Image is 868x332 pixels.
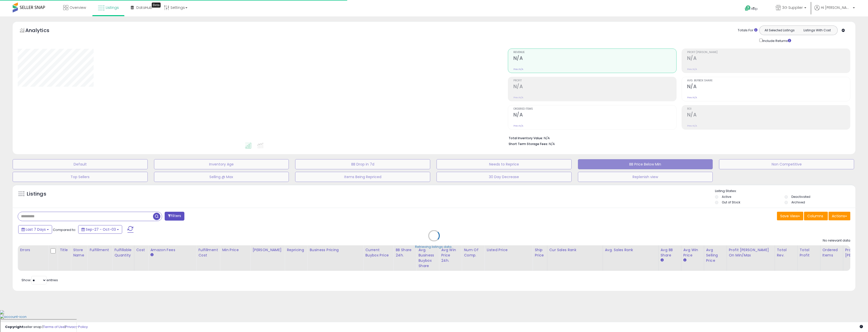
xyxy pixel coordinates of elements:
i: Get Help [745,5,751,11]
div: Include Returns [755,38,797,43]
span: Revenue [513,51,676,54]
span: Profit [PERSON_NAME] [687,51,850,54]
span: Hi [PERSON_NAME] [821,5,851,10]
span: Profit [513,79,676,82]
b: Short Term Storage Fees: [509,142,548,146]
h2: N/A [687,55,850,62]
span: DataHub [136,5,152,10]
span: Overview [70,5,86,10]
small: Prev: N/A [513,68,523,71]
h2: N/A [687,84,850,90]
span: Help [751,7,758,11]
h5: Analytics [25,27,59,35]
small: Prev: N/A [513,124,523,127]
button: 30 Day Decrease [437,172,572,182]
button: Replenish view [578,172,713,182]
b: Total Inventory Value: [509,136,543,140]
small: Prev: N/A [687,96,697,99]
button: Top Sellers [13,172,148,182]
span: Ordered Items [513,108,676,110]
span: ROI [687,108,850,110]
small: Prev: N/A [687,124,697,127]
h2: N/A [687,112,850,119]
div: Totals For [738,28,757,33]
button: Listings With Cost [798,27,836,34]
button: BB Drop in 7d [295,159,430,169]
div: Tooltip anchor [152,3,161,8]
button: Inventory Age [154,159,289,169]
small: Prev: N/A [687,68,697,71]
button: All Selected Listings [761,27,798,34]
li: N/A [509,135,847,141]
button: Items Being Repriced [295,172,430,182]
button: Default [13,159,148,169]
span: 3G Supplier [782,5,803,10]
button: BB Price Below Min [578,159,713,169]
span: N/A [549,141,555,146]
h2: N/A [513,112,676,119]
button: Selling @ Max [154,172,289,182]
a: Help [741,1,768,16]
span: Listings [106,5,119,10]
h2: N/A [513,55,676,62]
h2: N/A [513,84,676,90]
div: Retrieving listings data.. [415,245,453,249]
span: Avg. Buybox Share [687,79,850,82]
button: Non Competitive [719,159,854,169]
button: Needs to Reprice [437,159,572,169]
a: Hi [PERSON_NAME] [814,5,855,16]
small: Prev: N/A [513,96,523,99]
